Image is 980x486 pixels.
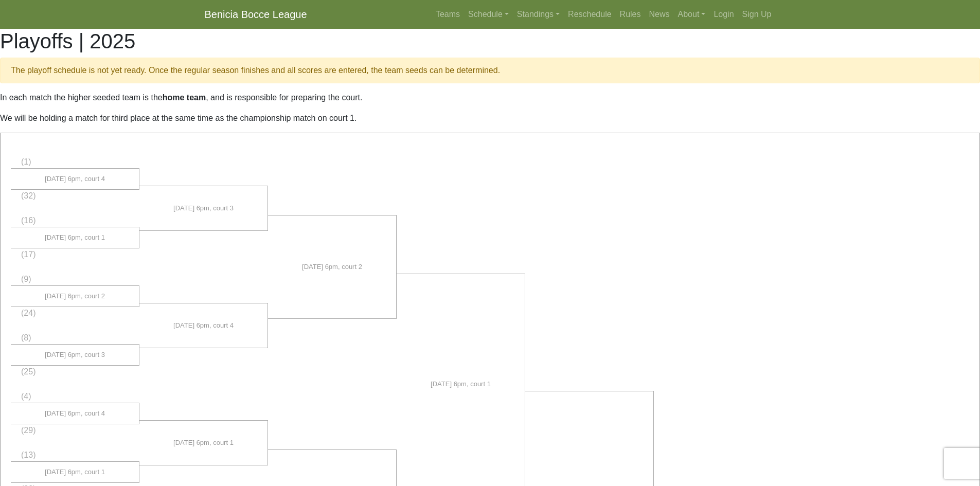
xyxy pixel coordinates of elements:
span: [DATE] 6pm, court 4 [45,408,105,419]
span: (29) [21,426,35,435]
span: [DATE] 6pm, court 4 [173,320,234,331]
span: (25) [21,367,35,376]
span: (13) [21,451,35,459]
a: About [674,4,710,25]
span: [DATE] 6pm, court 3 [45,350,105,360]
span: (1) [21,157,31,166]
span: (4) [21,392,31,401]
span: [DATE] 6pm, court 2 [45,291,105,301]
span: [DATE] 6pm, court 1 [173,438,234,448]
span: [DATE] 6pm, court 3 [173,203,234,213]
span: [DATE] 6pm, court 1 [45,467,105,477]
a: Schedule [464,4,513,25]
a: Benicia Bocce League [205,4,307,25]
a: Login [709,4,738,25]
a: Reschedule [564,4,616,25]
span: [DATE] 6pm, court 1 [431,379,491,389]
span: (16) [21,216,35,225]
span: (24) [21,309,35,317]
strong: home team [163,93,206,102]
a: News [645,4,674,25]
span: (9) [21,275,31,283]
a: Standings [513,4,564,25]
span: (8) [21,333,31,342]
span: [DATE] 6pm, court 4 [45,174,105,184]
span: [DATE] 6pm, court 1 [45,232,105,243]
span: [DATE] 6pm, court 2 [302,262,362,272]
span: (32) [21,191,35,200]
span: (17) [21,250,35,259]
a: Rules [616,4,645,25]
a: Teams [432,4,464,25]
a: Sign Up [738,4,776,25]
